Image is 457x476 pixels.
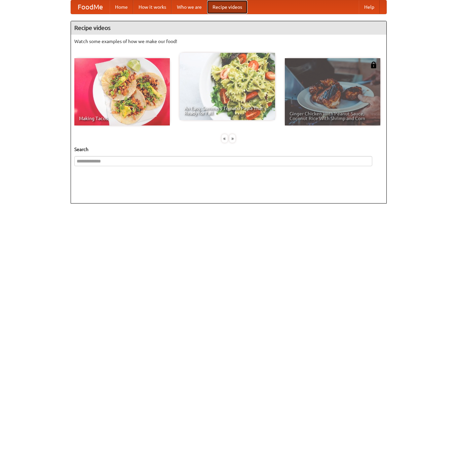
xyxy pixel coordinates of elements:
a: Home [110,0,133,14]
a: Recipe videos [207,0,247,14]
a: FoodMe [71,0,110,14]
a: Help [359,0,380,14]
a: How it works [133,0,172,14]
h5: Search [74,146,383,153]
div: « [222,134,228,143]
a: Who we are [172,0,207,14]
a: An Easy, Summery Tomato Pasta That's Ready for Fall [180,53,275,120]
p: Watch some examples of how we make our food! [74,38,383,45]
h4: Recipe videos [71,21,386,35]
img: 483408.png [370,62,377,68]
div: » [229,134,235,143]
span: An Easy, Summery Tomato Pasta That's Ready for Fall [184,106,270,115]
span: Making Tacos [79,116,165,121]
a: Making Tacos [74,58,170,125]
